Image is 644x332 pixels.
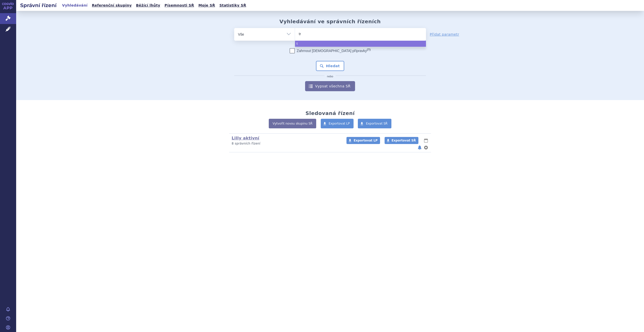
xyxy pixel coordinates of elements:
[163,2,196,9] a: Písemnosti SŘ
[367,48,370,51] abbr: (?)
[430,32,459,37] a: Přidat parametr
[269,119,316,128] a: Vytvořit novou skupinu SŘ
[321,119,354,128] a: Exportovat LP
[232,141,340,146] p: 8 správních řízení
[346,137,380,144] a: Exportovat LP
[385,137,418,144] a: Exportovat SŘ
[197,2,217,9] a: Moje SŘ
[354,139,378,142] span: Exportovat LP
[325,75,336,78] i: nebo
[417,145,422,151] button: notifikace
[366,122,388,125] span: Exportovat SŘ
[358,119,391,128] a: Exportovat SŘ
[423,137,428,144] button: lhůty
[295,41,426,47] li: t
[305,81,355,91] a: Vypsat všechna SŘ
[135,2,162,9] a: Běžící lhůty
[61,2,89,9] a: Vyhledávání
[290,48,370,53] label: Zahrnout [DEMOGRAPHIC_DATA] přípravky
[279,18,381,25] h2: Vyhledávání ve správních řízeních
[316,61,344,71] button: Hledat
[423,145,428,151] button: nastavení
[232,136,259,140] a: Lilly aktivní
[90,2,133,9] a: Referenční skupiny
[305,110,355,116] h2: Sledovaná řízení
[329,122,350,125] span: Exportovat LP
[218,2,248,9] a: Statistiky SŘ
[392,139,416,142] span: Exportovat SŘ
[16,2,61,9] h2: Správní řízení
